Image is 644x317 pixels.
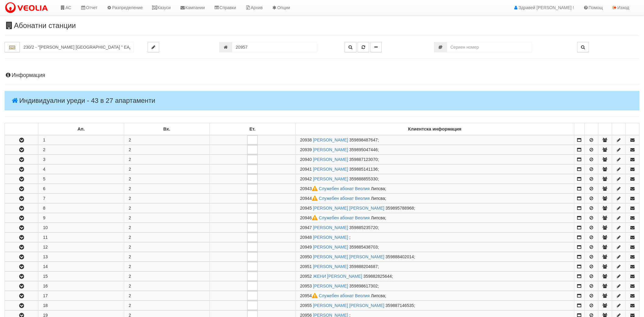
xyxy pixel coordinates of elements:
td: 2 [124,145,209,155]
span: Партида № [300,245,312,249]
td: Клиентска информация: No sort applied, sorting is disabled [295,123,574,135]
span: Партида № [300,138,312,142]
td: 3 [38,155,124,164]
td: 2 [124,135,209,145]
span: 359895047446 [349,147,378,152]
td: : No sort applied, sorting is disabled [612,123,625,135]
td: : No sort applied, sorting is disabled [625,123,639,135]
span: 359885235720 [349,225,378,230]
td: 15 [38,272,124,281]
a: [PERSON_NAME] [313,147,348,152]
span: 359885141136 [349,167,378,172]
b: Клиентска информация [408,127,461,131]
span: Партида № [300,147,312,152]
b: Вх. [163,127,170,131]
td: ; [295,262,574,271]
span: 359882825644 [363,274,392,279]
td: 9 [38,213,124,223]
span: 359888402014 [386,254,414,259]
b: Ет. [249,127,255,131]
span: Партида № [300,303,312,308]
td: 7 [38,194,124,203]
td: 6 [38,184,124,193]
td: ; [295,223,574,232]
td: 2 [124,213,209,223]
td: ; [295,155,574,164]
h4: Индивидуални уреди - 43 в 27 апартаменти [5,91,639,110]
td: 2 [124,301,209,310]
span: Липсва [371,293,385,298]
a: [PERSON_NAME] [313,225,348,230]
span: 359887146535 [386,303,414,308]
td: ; [295,242,574,252]
span: Партида № [300,235,312,240]
input: Сериен номер [447,42,532,52]
span: 359887123070 [349,157,378,162]
span: Партида № [300,215,319,220]
span: Партида № [300,264,312,269]
span: Липсва [371,196,385,201]
td: 2 [124,155,209,164]
td: 2 [124,281,209,291]
td: ; [295,301,574,310]
td: 13 [38,252,124,262]
td: : No sort applied, sorting is disabled [574,123,585,135]
td: 2 [124,194,209,203]
a: [PERSON_NAME] [313,157,348,162]
span: 359885438703 [349,245,378,249]
td: 2 [124,204,209,213]
td: 2 [124,272,209,281]
span: 359888204687 [349,264,378,269]
td: 11 [38,233,124,242]
a: [PERSON_NAME] [313,235,348,240]
td: ; [295,145,574,155]
span: 359888855330 [349,176,378,181]
b: Ап. [78,127,85,131]
a: [PERSON_NAME] [PERSON_NAME] [313,254,384,259]
td: Вх.: No sort applied, sorting is disabled [124,123,209,135]
td: 2 [124,165,209,174]
span: Партида № [300,206,312,211]
span: Партида № [300,176,312,181]
td: 2 [124,174,209,184]
input: Абонатна станция [20,42,134,52]
td: 12 [38,242,124,252]
td: Ет.: No sort applied, sorting is disabled [210,123,295,135]
a: Служебен абонат Веолия [319,186,370,191]
h3: Абонатни станции [5,22,639,30]
td: ; [295,174,574,184]
h4: Информация [5,72,639,78]
span: Партида № [300,186,319,191]
a: [PERSON_NAME] [PERSON_NAME] [313,206,384,211]
td: 2 [124,252,209,262]
a: [PERSON_NAME] [313,245,348,249]
a: [PERSON_NAME] [313,167,348,172]
td: 1 [38,135,124,145]
td: : No sort applied, sorting is disabled [598,123,612,135]
td: 5 [38,174,124,184]
td: 2 [124,242,209,252]
a: [PERSON_NAME] [313,176,348,181]
span: Партида № [300,284,312,288]
td: ; [295,233,574,242]
td: 8 [38,204,124,213]
td: ; [295,165,574,174]
a: Служебен абонат Веолия [319,293,370,298]
a: [PERSON_NAME] [313,138,348,142]
a: [PERSON_NAME] [PERSON_NAME] [313,303,384,308]
span: Липсва [371,215,385,220]
td: 14 [38,262,124,271]
span: Партида № [300,167,312,172]
input: Партида № [232,42,317,52]
span: Партида № [300,254,312,259]
a: [PERSON_NAME] [313,264,348,269]
td: 2 [124,223,209,232]
span: 359895788968 [386,206,414,211]
a: Служебен абонат Веолия [319,196,370,201]
td: ; [295,291,574,301]
td: ; [295,281,574,291]
img: VeoliaLogo.png [5,2,51,14]
td: ; [295,135,574,145]
td: ; [295,272,574,281]
span: Липсва [371,186,385,191]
